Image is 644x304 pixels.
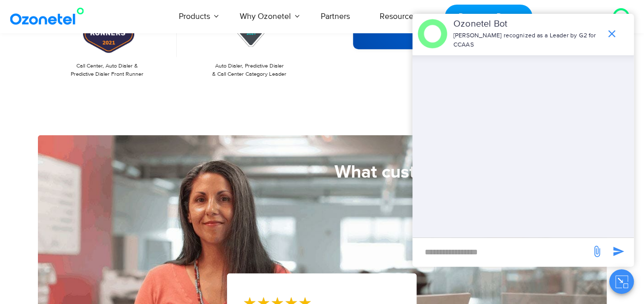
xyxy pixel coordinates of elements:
[608,241,629,262] span: send message
[38,163,578,181] h5: What customers say about us!
[601,24,622,44] span: end chat or minimize
[453,31,600,50] p: [PERSON_NAME] recognized as a Leader by G2 for CCAAS
[185,62,314,79] p: Auto Dialer, Predictive Dialer & Call Center Category Leader
[609,269,634,294] button: Close chat
[43,62,172,79] p: Call Center, Auto Dialer & Predictive Dialer Front Runner
[587,241,607,262] span: send message
[418,243,586,262] div: new-msg-input
[453,17,600,31] p: Ozonetel Bot
[445,5,532,29] a: Request a Demo
[418,19,447,49] img: header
